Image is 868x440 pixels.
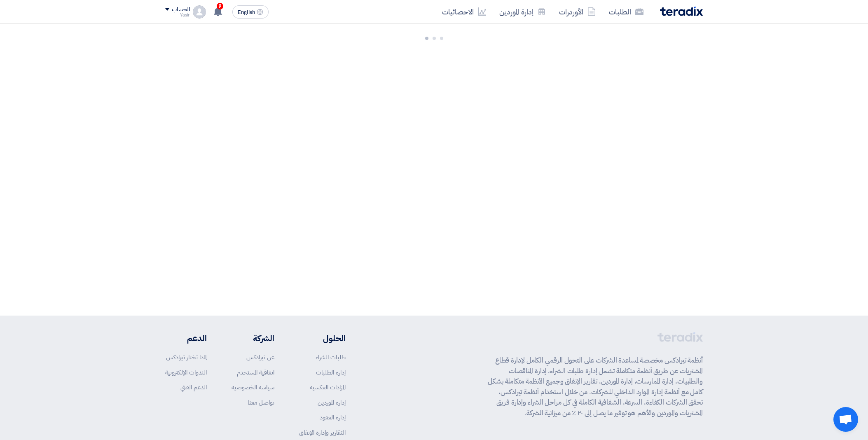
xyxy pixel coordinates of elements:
[238,9,255,15] span: English
[318,398,346,407] a: إدارة الموردين
[165,13,190,17] div: Yasir
[660,7,703,16] img: Teradix logo
[237,368,274,377] a: اتفاقية المستخدم
[316,368,346,377] a: إدارة الطلبات
[165,332,207,344] li: الدعم
[232,5,269,19] button: English
[602,2,650,21] a: الطلبات
[316,353,346,362] a: طلبات الشراء
[193,5,206,19] img: profile_test.png
[217,3,223,9] span: 9
[488,355,703,418] p: أنظمة تيرادكس مخصصة لمساعدة الشركات على التحول الرقمي الكامل لإدارة قطاع المشتريات عن طريق أنظمة ...
[246,353,274,362] a: عن تيرادكس
[299,428,346,437] a: التقارير وإدارة الإنفاق
[435,2,493,21] a: الاحصائيات
[166,353,207,362] a: لماذا تختار تيرادكس
[232,383,274,392] a: سياسة الخصوصية
[165,368,207,377] a: الندوات الإلكترونية
[180,383,207,392] a: الدعم الفني
[172,6,190,13] div: الحساب
[299,332,346,344] li: الحلول
[833,407,858,432] div: Open chat
[232,332,274,344] li: الشركة
[320,413,346,422] a: إدارة العقود
[493,2,552,21] a: إدارة الموردين
[552,2,602,21] a: الأوردرات
[248,398,274,407] a: تواصل معنا
[310,383,346,392] a: المزادات العكسية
